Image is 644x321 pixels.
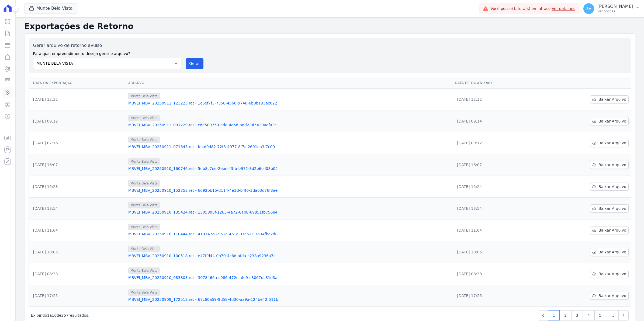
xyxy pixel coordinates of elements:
span: Você possui fatura(s) em atraso. [490,6,575,12]
td: [DATE] 13:54 [453,198,540,219]
span: Munte Bela Vista [128,137,160,143]
span: 10 [52,313,57,317]
a: 3 [571,310,583,320]
a: Baixar Arquivo [590,248,629,256]
a: Baixar Arquivo [590,117,629,125]
span: Baixar Arquivo [598,162,626,168]
td: [DATE] 08:38 [453,263,540,285]
span: 1 [47,313,50,317]
span: … [606,310,619,320]
a: MBVEI_MBV_20250910_110444.ret - 419147c8-951e-461c-91c6-017a34fbc2d8 [128,231,451,237]
button: SV [PERSON_NAME] Ver opções [579,1,644,16]
span: Munte Bela Vista [128,158,160,165]
a: Baixar Arquivo [590,292,629,300]
span: Munte Bela Vista [128,246,160,252]
span: Baixar Arquivo [598,118,626,124]
a: Baixar Arquivo [590,161,629,169]
span: Baixar Arquivo [598,271,626,277]
span: Munte Bela Vista [128,180,160,187]
td: [DATE] 12:32 [29,89,126,110]
span: SV [586,7,591,11]
td: [DATE] 17:25 [453,285,540,307]
span: Munte Bela Vista [128,267,160,274]
a: MBVEI_MBV_20250910_083803.ret - 3078466a-c986-472c-afe9-c8067dc31d3a [128,275,451,280]
span: Baixar Arquivo [598,184,626,189]
a: MBVEI_MBV_20250911_091229.ret - cde50975-0ade-4a5d-add2-0f5439aafa3c [128,122,451,128]
a: Baixar Arquivo [590,226,629,234]
td: [DATE] 15:24 [453,176,540,198]
span: Baixar Arquivo [598,228,626,233]
span: Baixar Arquivo [598,140,626,146]
span: Munte Bela Vista [128,202,160,208]
a: MBVEI_MBV_20250911_123225.ret - 1c6ef7f3-7358-4566-9748-6b8b193ac022 [128,100,451,106]
a: MBVEI_MBV_20250910_152353.ret - 6d92bb15-d114-4e3d-b4f6-3dab3d76f3ae [128,188,451,193]
td: [DATE] 17:25 [29,285,126,307]
span: Baixar Arquivo [598,97,626,102]
p: [PERSON_NAME] [597,4,633,9]
td: [DATE] 16:07 [29,154,126,176]
th: Data da Exportação [29,78,126,89]
td: [DATE] 13:54 [29,198,126,219]
td: [DATE] 10:05 [453,241,540,263]
a: Baixar Arquivo [590,95,629,103]
button: Munte Bela Vista [24,3,77,13]
a: Baixar Arquivo [590,139,629,147]
a: Baixar Arquivo [590,270,629,278]
a: MBVEI_MBV_20250910_160746.ret - 5db8c7ee-2ebc-43fb-b972-3d2b6cd08b02 [128,166,451,171]
a: MBVEI_MBV_20250911_071643.ret - fe4d0d82-72f8-4977-8f7c-2691ea3f7c00 [128,144,451,149]
p: Ver opções [597,9,633,13]
a: Ver detalhes [552,6,576,11]
a: Next [618,310,629,320]
span: Munte Bela Vista [128,93,160,99]
td: [DATE] 11:04 [29,219,126,241]
a: MBVEI_MBV_20250910_135424.ret - 1305805f-1265-4a72-8ab8-69851fb756e4 [128,210,451,215]
span: Munte Bela Vista [128,115,160,121]
span: Baixar Arquivo [598,206,626,211]
span: Munte Bela Vista [128,289,160,296]
td: [DATE] 12:32 [453,89,540,110]
p: Exibindo a de resultados. [31,313,89,318]
a: 5 [594,310,606,320]
a: 2 [560,310,571,320]
span: Baixar Arquivo [598,249,626,255]
button: Gerar [186,58,203,69]
a: MBVEI_MBV_20250909_172513.ret - 67c60a59-9d58-4d30-aa9a-124be42f511b [128,297,451,302]
a: 4 [583,310,594,320]
td: [DATE] 09:12 [29,110,126,132]
a: Baixar Arquivo [590,204,629,212]
span: Baixar Arquivo [598,293,626,298]
a: Previous [538,310,548,320]
td: [DATE] 09:12 [453,132,540,154]
td: [DATE] 15:23 [29,176,126,198]
h2: Exportações de Retorno [24,22,635,31]
td: [DATE] 16:07 [453,154,540,176]
span: 257 [61,313,69,317]
td: [DATE] 08:38 [29,263,126,285]
a: MBVEI_MBV_20250910_100518.ret - e47ffd44-0b70-4c6d-afda-c238a9236a7c [128,253,451,259]
td: [DATE] 10:05 [29,241,126,263]
span: Munte Bela Vista [128,224,160,230]
td: [DATE] 11:04 [453,219,540,241]
a: Baixar Arquivo [590,183,629,191]
th: Arquivo [126,78,453,89]
td: [DATE] 09:14 [453,110,540,132]
label: Gerar arquivo de retorno avulso [33,42,182,49]
td: [DATE] 07:16 [29,132,126,154]
th: Data de Download [453,78,540,89]
a: 1 [548,310,560,320]
label: Para qual empreendimento deseja gerar o arquivo? [33,49,182,57]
